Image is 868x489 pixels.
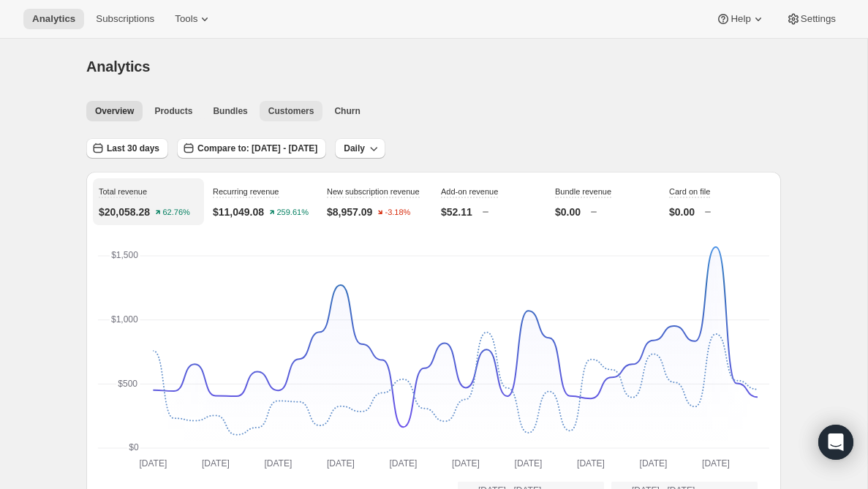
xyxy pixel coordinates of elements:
p: $20,058.28 [99,205,150,219]
span: Last 30 days [107,143,159,154]
span: Products [154,105,192,117]
div: Open Intercom Messenger [818,425,853,460]
span: Help [731,13,750,25]
span: Recurring revenue [213,187,279,196]
p: $11,049.08 [213,205,264,219]
button: Subscriptions [87,9,163,29]
span: Add-on revenue [441,187,498,196]
text: [DATE] [577,458,605,469]
text: [DATE] [702,458,730,469]
span: Daily [344,143,365,154]
text: 259.61% [277,208,309,217]
text: $500 [118,379,137,389]
span: Analytics [86,58,150,75]
button: Settings [777,9,845,29]
span: Tools [175,13,197,25]
text: $1,500 [111,250,138,260]
p: $52.11 [441,205,472,219]
button: Analytics [23,9,84,29]
span: Total revenue [99,187,147,196]
text: [DATE] [452,458,480,469]
button: Help [707,9,774,29]
span: Churn [334,105,360,117]
button: Last 30 days [86,138,168,159]
span: Analytics [32,13,75,25]
span: Card on file [669,187,710,196]
span: New subscription revenue [327,187,420,196]
text: [DATE] [390,458,418,469]
text: [DATE] [202,458,230,469]
text: $1,000 [111,314,138,325]
span: Overview [95,105,134,117]
p: $8,957.09 [327,205,372,219]
span: Bundle revenue [555,187,611,196]
span: Customers [268,105,314,117]
text: [DATE] [640,458,668,469]
p: $0.00 [555,205,581,219]
button: Compare to: [DATE] - [DATE] [177,138,326,159]
text: [DATE] [515,458,543,469]
span: Settings [801,13,836,25]
text: $0 [129,442,139,452]
text: [DATE] [139,458,167,469]
span: Subscriptions [96,13,154,25]
span: Bundles [213,105,247,117]
text: 62.76% [163,208,191,217]
button: Tools [166,9,221,29]
button: Daily [335,138,385,159]
text: [DATE] [327,458,355,469]
span: Compare to: [DATE] - [DATE] [197,143,317,154]
text: [DATE] [265,458,293,469]
p: $0.00 [669,205,695,219]
text: -3.18% [385,208,411,217]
